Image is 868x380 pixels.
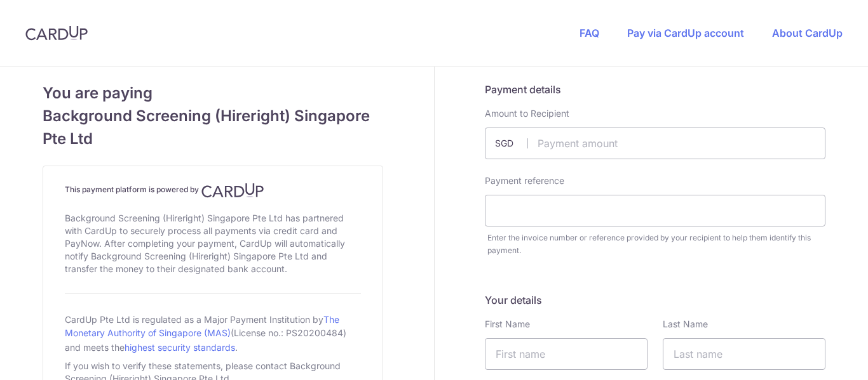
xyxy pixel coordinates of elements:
a: About CardUp [772,27,843,39]
div: CardUp Pte Ltd is regulated as a Major Payment Institution by (License no.: PS20200484) and meets... [65,309,361,357]
label: Amount to Recipient [485,107,569,120]
span: SGD [495,137,528,150]
input: Last name [663,338,825,370]
input: First name [485,338,648,370]
input: Payment amount [485,128,825,159]
span: You are paying [43,82,383,105]
a: highest security standards [125,342,235,353]
h5: Payment details [485,82,825,97]
a: Pay via CardUp account [627,27,744,39]
div: Background Screening (Hireright) Singapore Pte Ltd has partnered with CardUp to securely process ... [65,209,361,278]
label: Last Name [663,318,708,331]
div: Enter the invoice number or reference provided by your recipient to help them identify this payment. [487,232,825,257]
label: Payment reference [485,174,564,187]
label: First Name [485,318,530,331]
h5: Your details [485,292,825,308]
h4: This payment platform is powered by [65,183,361,198]
img: CardUp [201,183,264,198]
img: CardUp [25,25,88,41]
span: Background Screening (Hireright) Singapore Pte Ltd [43,105,383,150]
a: FAQ [580,27,599,39]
